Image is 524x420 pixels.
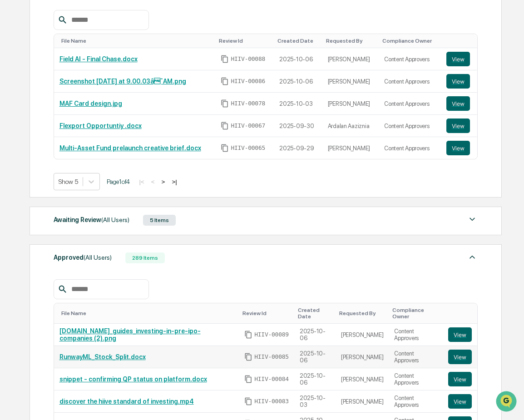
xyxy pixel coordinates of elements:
td: 2025-10-06 [294,346,336,368]
img: 1746055101610-c473b297-6a78-478c-a979-82029cc54cd1 [9,69,25,86]
span: (All Users) [84,254,112,261]
a: 🖐️Preclearance [5,111,62,127]
td: 2025-10-06 [294,324,336,346]
span: Copy Id [221,144,229,152]
button: View [446,141,470,155]
a: [DOMAIN_NAME]_guides_investing-in-pre-ipo-companies (2).png [59,327,201,342]
td: Content Approvers [389,346,443,368]
div: Approved [54,252,112,263]
div: 🔎 [9,133,16,140]
td: Content Approvers [389,368,443,390]
a: View [446,119,472,133]
img: caret [467,214,478,225]
div: Toggle SortBy [219,38,270,44]
a: Multi-Asset Fund prelaunch creative brief.docx [59,144,201,152]
td: 2025-09-30 [274,115,322,137]
td: [PERSON_NAME] [336,324,389,346]
button: View [446,74,470,89]
div: 🗄️ [66,115,73,123]
td: [PERSON_NAME] [336,346,389,368]
button: View [446,52,470,66]
span: HIIV-00065 [231,144,265,152]
div: Toggle SortBy [450,310,474,316]
a: Field AI - Final Chase.docx [59,55,138,63]
span: Copy Id [244,331,252,339]
a: View [446,74,472,89]
span: Preclearance [18,114,59,124]
button: > [159,178,168,186]
span: Copy Id [221,122,229,130]
span: HIIV-00078 [231,100,265,107]
td: Content Approvers [379,115,441,137]
span: Copy Id [221,99,229,108]
button: View [446,119,470,133]
div: Toggle SortBy [61,38,212,44]
span: Attestations [75,114,113,124]
a: View [446,141,472,155]
span: HIIV-00088 [231,55,265,63]
button: Start new chat [154,72,165,83]
div: 🖐️ [9,115,16,123]
div: Toggle SortBy [277,38,318,44]
span: Data Lookup [18,132,57,141]
td: Content Approvers [389,324,443,346]
td: 2025-10-06 [274,48,322,70]
td: 2025-09-29 [274,137,322,159]
a: discover the hiive standard of investing.mp4 [59,398,194,405]
span: HIIV-00084 [254,376,289,383]
span: Copy Id [221,55,229,63]
div: Toggle SortBy [298,307,332,320]
div: We're available if you need us! [31,79,115,86]
div: Toggle SortBy [242,310,291,316]
div: 289 Items [125,252,165,263]
div: Toggle SortBy [326,38,376,44]
div: Start new chat [31,69,149,79]
button: View [448,327,472,342]
span: HIIV-00085 [254,353,289,361]
span: Copy Id [244,375,252,383]
a: 🔎Data Lookup [5,128,61,144]
td: Content Approvers [379,70,441,93]
span: Copy Id [244,353,252,361]
td: 2025-10-06 [274,70,322,93]
button: |< [137,178,147,186]
span: Copy Id [244,397,252,405]
a: snippet - confirming QP status on platform.docx [59,376,207,383]
p: How can we help? [9,19,165,34]
button: View [448,372,472,386]
td: Ardalan Aaziznia [322,115,379,137]
div: Toggle SortBy [339,310,386,316]
td: 2025-10-03 [294,390,336,413]
span: HIIV-00086 [231,78,265,85]
span: Page 1 of 4 [107,178,130,185]
td: [PERSON_NAME] [322,70,379,93]
img: caret [467,252,478,262]
span: Copy Id [221,77,229,85]
td: [PERSON_NAME] [336,368,389,390]
button: View [448,350,472,364]
span: Pylon [90,154,110,161]
span: (All Users) [101,216,129,223]
span: HIIV-00067 [231,122,265,129]
div: Toggle SortBy [448,38,474,44]
div: Toggle SortBy [382,38,437,44]
div: 5 Items [143,215,176,226]
a: Powered byPylon [64,153,110,161]
td: Content Approvers [379,48,441,70]
td: [PERSON_NAME] [336,390,389,413]
div: Awaiting Review [54,214,129,226]
button: View [448,394,472,409]
a: Screenshot [DATE] at 9.00.03â¯AM.png [59,78,186,85]
td: Content Approvers [379,137,441,159]
td: [PERSON_NAME] [322,137,379,159]
a: View [446,96,472,111]
button: < [148,178,158,186]
a: MAF Card design.jpg [59,100,122,107]
a: 🗄️Attestations [62,111,116,127]
a: Flexport Opportuntiy .docx [59,122,142,129]
td: 2025-10-06 [294,368,336,390]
